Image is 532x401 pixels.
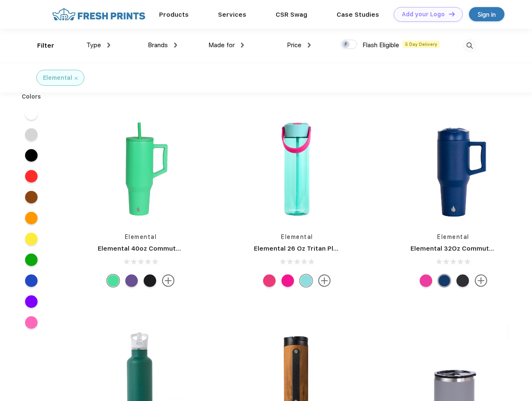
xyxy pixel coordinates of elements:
[475,274,487,287] img: more.svg
[410,245,524,252] a: Elemental 32Oz Commuter Tumbler
[437,233,469,240] a: Elemental
[263,274,276,287] div: Berries Blast
[98,245,211,252] a: Elemental 40oz Commuter Tumbler
[148,41,168,49] span: Brands
[37,41,54,51] div: Filter
[403,41,440,48] span: 5 Day Delivery
[86,41,101,49] span: Type
[438,274,451,287] div: Navy
[107,43,110,48] img: dropdown.png
[85,113,196,224] img: func=resize&h=266
[281,233,313,240] a: Elemental
[50,7,148,22] img: fo%20logo%202.webp
[159,11,189,18] a: Products
[218,11,246,18] a: Services
[144,274,156,287] div: California Dreaming
[398,113,509,224] img: func=resize&h=266
[125,233,157,240] a: Elemental
[300,274,312,287] div: Berry breeze
[43,74,72,82] div: Elemental
[174,43,177,48] img: dropdown.png
[449,12,455,16] img: DT
[107,274,119,287] div: Green
[456,274,469,287] div: Black
[318,274,331,287] img: more.svg
[362,41,399,49] span: Flash Eligible
[125,274,138,287] div: Purple
[478,10,496,19] div: Sign in
[287,41,301,49] span: Price
[75,77,78,80] img: filter_cancel.svg
[308,43,311,48] img: dropdown.png
[15,92,48,101] div: Colors
[276,11,307,18] a: CSR Swag
[162,274,175,287] img: more.svg
[241,113,352,224] img: func=resize&h=266
[420,274,432,287] div: Hot Pink
[469,7,504,21] a: Sign in
[241,43,244,48] img: dropdown.png
[208,41,235,49] span: Made for
[254,245,392,252] a: Elemental 26 Oz Tritan Plastic Water Bottle
[281,274,294,287] div: Hot pink
[463,39,476,53] img: desktop_search.svg
[402,11,445,18] div: Add your Logo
